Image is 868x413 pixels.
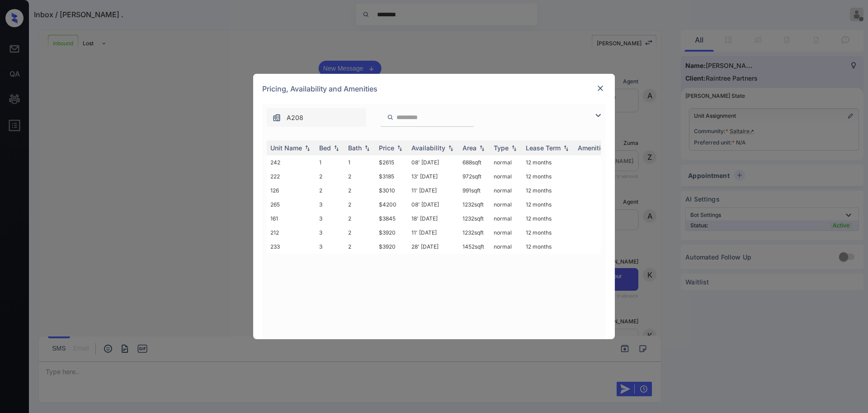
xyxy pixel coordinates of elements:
td: 1 [316,155,344,169]
div: Bed [319,144,331,152]
td: 2 [344,240,375,254]
img: icon-zuma [272,113,281,122]
td: 2 [344,197,375,211]
img: sorting [332,145,341,151]
td: 12 months [522,169,574,183]
td: 08' [DATE] [408,197,459,211]
td: 688 sqft [459,155,490,169]
td: $3185 [375,169,408,183]
span: A208 [287,113,303,123]
td: 3 [316,226,344,240]
td: normal [490,183,522,197]
img: sorting [395,145,404,151]
div: Type [494,144,509,152]
td: 3 [316,240,344,254]
td: $3845 [375,211,408,226]
div: Amenities [578,144,608,152]
td: 222 [267,169,316,183]
img: sorting [446,145,455,151]
td: normal [490,211,522,226]
td: 2 [344,211,375,226]
td: 2 [344,183,375,197]
td: 265 [267,197,316,211]
td: 12 months [522,226,574,240]
div: Area [462,144,476,152]
img: close [596,84,605,93]
td: normal [490,169,522,183]
td: normal [490,155,522,169]
img: sorting [477,145,486,151]
td: 2 [344,226,375,240]
img: sorting [509,145,519,151]
td: $3920 [375,226,408,240]
img: sorting [561,145,571,151]
td: 1232 sqft [459,197,490,211]
td: 161 [267,211,316,226]
td: 1452 sqft [459,240,490,254]
td: 2 [316,183,344,197]
td: 12 months [522,211,574,226]
td: 3 [316,197,344,211]
td: 3 [316,211,344,226]
td: 233 [267,240,316,254]
td: 08' [DATE] [408,155,459,169]
td: normal [490,197,522,211]
td: 2 [344,169,375,183]
td: 11' [DATE] [408,183,459,197]
td: 13' [DATE] [408,169,459,183]
div: Pricing, Availability and Amenities [253,74,615,104]
img: icon-zuma [387,113,394,121]
td: 242 [267,155,316,169]
img: sorting [363,145,372,151]
td: 12 months [522,155,574,169]
td: 12 months [522,240,574,254]
td: normal [490,240,522,254]
td: 2 [316,169,344,183]
td: $2615 [375,155,408,169]
div: Price [379,144,394,152]
td: 972 sqft [459,169,490,183]
td: 1232 sqft [459,226,490,240]
td: 1 [344,155,375,169]
td: 1232 sqft [459,211,490,226]
td: 12 months [522,197,574,211]
td: 212 [267,226,316,240]
td: 12 months [522,183,574,197]
div: Availability [411,144,445,152]
img: icon-zuma [593,110,604,121]
td: $3010 [375,183,408,197]
div: Unit Name [270,144,302,152]
td: 991 sqft [459,183,490,197]
td: 28' [DATE] [408,240,459,254]
td: $3920 [375,240,408,254]
td: normal [490,226,522,240]
td: $4200 [375,197,408,211]
td: 11' [DATE] [408,226,459,240]
img: sorting [303,145,312,151]
td: 126 [267,183,316,197]
div: Bath [348,144,362,152]
div: Lease Term [526,144,561,152]
td: 18' [DATE] [408,211,459,226]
